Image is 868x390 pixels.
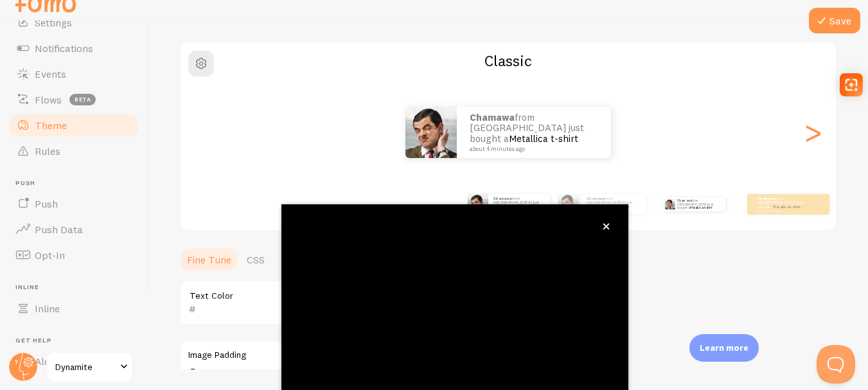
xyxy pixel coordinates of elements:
[35,197,58,210] span: Push
[599,220,613,233] button: close,
[757,209,808,212] small: about 4 minutes ago
[558,194,579,215] img: Fomo
[602,204,630,209] a: Metallica t-shirt
[35,302,60,315] span: Inline
[805,86,820,179] div: Next slide
[587,196,641,212] p: from [GEOGRAPHIC_DATA] just bought a
[470,111,515,123] strong: Chamawa
[677,197,720,211] p: from [GEOGRAPHIC_DATA] just bought a
[8,35,140,61] a: Notifications
[188,350,556,361] label: Image Padding
[15,283,140,292] span: Inline
[689,334,759,362] div: Learn more
[587,209,639,212] small: about 4 minutes ago
[690,206,712,209] a: Metallica t-shirt
[35,119,67,132] span: Theme
[181,51,836,71] h2: Classic
[587,196,605,201] strong: Chamawa
[35,249,65,261] span: Opt-In
[8,296,140,321] a: Inline
[35,67,66,80] span: Events
[8,348,140,374] a: Alerts
[35,16,72,29] span: Settings
[8,61,140,87] a: Events
[239,247,272,272] a: CSS
[700,342,748,354] p: Learn more
[35,42,93,55] span: Notifications
[15,179,140,188] span: Push
[664,199,675,209] img: Fomo
[773,204,801,209] a: Metallica t-shirt
[35,145,60,157] span: Rules
[69,94,96,105] span: beta
[8,217,140,242] a: Push Data
[817,345,855,384] iframe: Help Scout Beacon - Open
[468,194,488,215] img: Fomo
[809,8,860,33] button: Save
[677,199,692,202] strong: Chamawa
[8,112,140,138] a: Theme
[757,196,809,212] p: from [GEOGRAPHIC_DATA] just bought a
[470,112,598,152] p: from [GEOGRAPHIC_DATA] just bought a
[15,337,140,345] span: Get Help
[8,191,140,217] a: Push
[470,146,594,152] small: about 4 minutes ago
[8,87,140,112] a: Flows beta
[8,138,140,164] a: Rules
[493,196,511,201] strong: Chamawa
[509,132,578,145] a: Metallica t-shirt
[55,359,116,375] span: Dynamite
[8,10,140,35] a: Settings
[35,93,62,106] span: Flows
[35,223,83,236] span: Push Data
[493,196,545,212] p: from [GEOGRAPHIC_DATA] just bought a
[8,242,140,268] a: Opt-In
[179,247,239,272] a: Fine Tune
[757,196,775,201] strong: Chamawa
[46,351,133,382] a: Dynamite
[405,107,457,158] img: Fomo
